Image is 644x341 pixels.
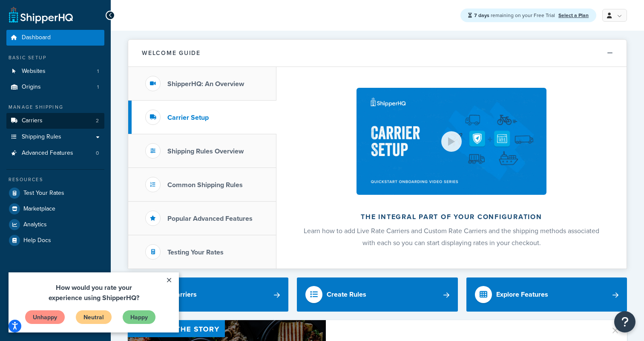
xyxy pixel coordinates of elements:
[128,40,627,67] button: Welcome Guide
[6,176,104,183] div: Resources
[22,68,46,75] span: Websites
[97,68,99,75] span: 1
[474,12,556,19] span: remaining on your Free Trial
[6,185,104,201] a: Test Your Rates
[22,117,43,124] span: Carriers
[299,213,604,221] h2: The integral part of your configuration
[167,215,253,223] h3: Popular Advanced Features
[466,277,627,312] a: Explore Features
[6,233,104,248] a: Help Docs
[67,38,103,52] a: Neutral
[40,10,131,30] span: How would you rate your experience using ShipperHQ?
[167,114,209,121] h3: Carrier Setup
[128,277,288,312] a: Add Carriers
[327,289,366,301] div: Create Rules
[23,190,64,197] span: Test Your Rates
[6,54,104,61] div: Basic Setup
[496,289,548,301] div: Explore Features
[6,217,104,232] a: Analytics
[96,150,99,157] span: 0
[6,113,104,129] a: Carriers2
[16,38,57,52] a: Unhappy
[297,277,457,312] a: Create Rules
[356,88,546,195] img: The integral part of your configuration
[167,80,244,88] h3: ShipperHQ: An Overview
[6,64,104,79] li: Websites
[114,38,147,52] a: Happy
[6,113,104,129] li: Carriers
[6,64,104,79] a: Websites1
[96,117,99,124] span: 2
[304,226,599,248] span: Learn how to add Live Rate Carriers and Custom Rate Carriers and the shipping methods associated ...
[22,84,41,91] span: Origins
[167,249,224,256] h3: Testing Your Rates
[97,84,99,91] span: 1
[6,79,104,95] a: Origins1
[23,221,47,228] span: Analytics
[22,150,73,157] span: Advanced Features
[22,133,61,141] span: Shipping Rules
[6,145,104,161] li: Advanced Features
[6,145,104,161] a: Advanced Features0
[22,34,51,41] span: Dashboard
[474,12,489,19] strong: 7 days
[167,181,243,189] h3: Common Shipping Rules
[6,129,104,145] a: Shipping Rules
[142,50,201,56] h2: Welcome Guide
[23,237,51,244] span: Help Docs
[23,205,55,213] span: Marketplace
[614,311,635,332] button: Open Resource Center
[6,201,104,217] a: Marketplace
[167,147,244,155] h3: Shipping Rules Overview
[558,12,589,19] a: Select a Plan
[6,30,104,46] a: Dashboard
[6,79,104,95] li: Origins
[6,104,104,111] div: Manage Shipping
